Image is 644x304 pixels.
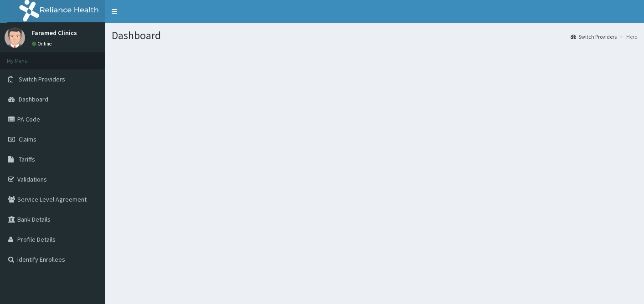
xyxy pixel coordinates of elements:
[19,75,65,83] span: Switch Providers
[5,27,25,48] img: User Image
[618,33,637,41] li: Here
[19,155,35,163] span: Tariffs
[571,33,617,41] a: Switch Providers
[32,41,54,47] a: Online
[32,30,77,36] p: Faramed Clinics
[19,95,48,103] span: Dashboard
[19,135,36,143] span: Claims
[112,30,637,41] h1: Dashboard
